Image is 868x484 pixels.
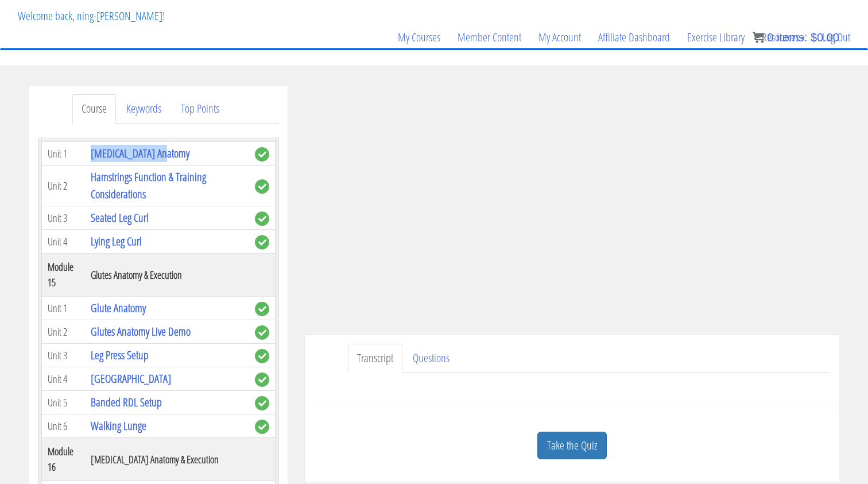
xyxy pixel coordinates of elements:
[753,32,764,43] img: icon11.png
[404,344,459,373] a: Questions
[85,438,249,481] th: [MEDICAL_DATA] Anatomy & Execution
[255,420,269,434] span: complete
[348,344,402,373] a: Transcript
[753,31,839,44] a: 0 items: $0.00
[91,418,146,433] a: Walking Lunge
[91,300,146,316] a: Glute Anatomy
[679,10,753,65] a: Exercise Library
[255,147,269,162] span: complete
[117,94,170,124] a: Keywords
[85,253,249,297] th: Glutes Anatomy & Execution
[42,320,85,344] td: Unit 2
[255,396,269,410] span: complete
[811,31,839,44] bdi: 0.00
[42,166,85,206] td: Unit 2
[42,230,85,253] td: Unit 4
[255,372,269,387] span: complete
[537,432,607,460] a: Take the Quiz
[530,10,590,65] a: My Account
[389,10,449,65] a: My Courses
[91,210,149,225] a: Seated Leg Curl
[255,349,269,363] span: complete
[172,94,228,124] a: Top Points
[255,212,269,226] span: complete
[91,371,171,386] a: [GEOGRAPHIC_DATA]
[42,414,85,438] td: Unit 6
[42,344,85,367] td: Unit 3
[91,347,149,363] a: Leg Press Setup
[42,297,85,320] td: Unit 1
[42,253,85,297] th: Module 15
[91,324,191,339] a: Glutes Anatomy Live Demo
[255,302,269,316] span: complete
[777,31,807,44] span: items:
[91,145,189,161] a: [MEDICAL_DATA] Anatomy
[813,10,859,65] a: Log Out
[42,142,85,166] td: Unit 1
[42,367,85,391] td: Unit 4
[811,31,817,44] span: $
[255,325,269,340] span: complete
[255,179,269,194] span: complete
[449,10,530,65] a: Member Content
[767,31,773,44] span: 0
[590,10,679,65] a: Affiliate Dashboard
[42,438,85,481] th: Module 16
[255,235,269,249] span: complete
[91,169,206,202] a: Hamstrings Function & Training Considerations
[42,391,85,414] td: Unit 5
[72,94,116,124] a: Course
[753,10,813,65] a: Resources
[91,394,162,410] a: Banded RDL Setup
[42,206,85,230] td: Unit 3
[91,233,142,249] a: Lying Leg Curl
